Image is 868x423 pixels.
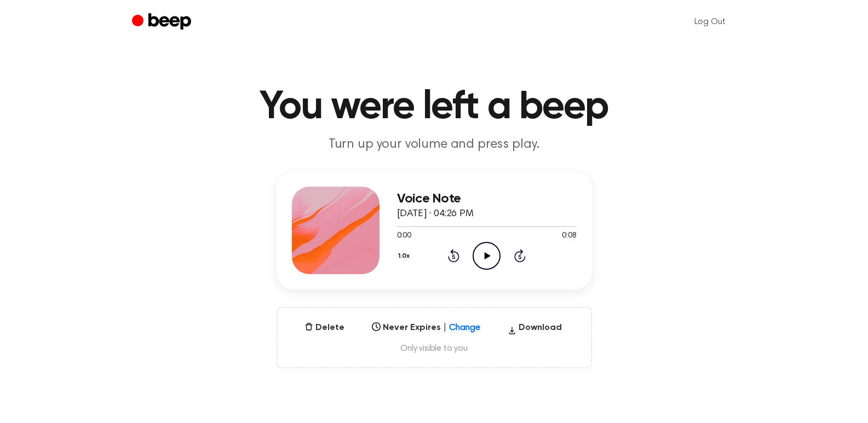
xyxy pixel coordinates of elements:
h1: You were left a beep [154,88,715,127]
button: 1.0x [397,247,414,265]
button: Download [503,321,566,339]
a: Log Out [683,9,737,35]
a: Beep [132,11,194,33]
span: [DATE] · 04:26 PM [397,209,474,219]
span: Only visible to you [291,343,578,354]
button: Delete [300,321,349,334]
span: 0:00 [397,230,411,242]
span: 0:08 [562,230,576,242]
h3: Voice Note [397,192,577,206]
p: Turn up your volume and press play. [224,136,645,154]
